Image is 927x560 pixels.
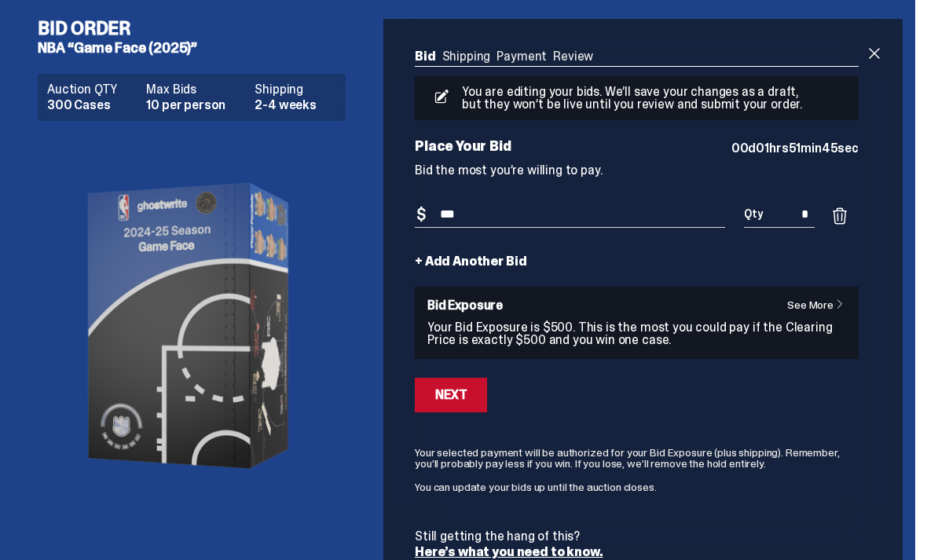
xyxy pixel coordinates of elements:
dt: Auction QTY [47,83,137,96]
dt: Shipping [255,83,336,96]
h6: Bid Exposure [427,299,846,312]
h4: Bid Order [38,19,358,38]
span: 45 [822,140,838,156]
div: Next [435,389,467,401]
dt: Max Bids [146,83,245,96]
p: d hrs min sec [731,142,859,155]
p: You are editing your bids. We’ll save your changes as a draft, but they won’t be live until you r... [456,86,814,111]
img: product image [38,134,346,518]
dd: 2-4 weeks [255,99,336,112]
dd: 300 Cases [47,99,137,112]
h5: NBA “Game Face (2025)” [38,41,358,55]
a: + Add Another Bid [415,255,526,268]
p: Still getting the hang of this? [415,530,859,543]
p: You can update your bids up until the auction closes. [415,481,859,492]
a: Here’s what you need to know. [415,544,603,560]
span: 01 [756,140,769,156]
button: Next [415,378,487,412]
a: See More [787,299,852,310]
span: $ [416,207,426,222]
p: Place Your Bid [415,139,731,153]
span: 00 [731,140,749,156]
p: Bid the most you’re willing to pay. [415,164,859,177]
dd: 10 per person [146,99,245,112]
span: 51 [789,140,801,156]
span: Qty [744,208,763,219]
p: Your selected payment will be authorized for your Bid Exposure (plus shipping). Remember, you’ll ... [415,447,859,469]
a: Bid [415,48,436,64]
p: Your Bid Exposure is $500. This is the most you could pay if the Clearing Price is exactly $500 a... [427,321,846,346]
